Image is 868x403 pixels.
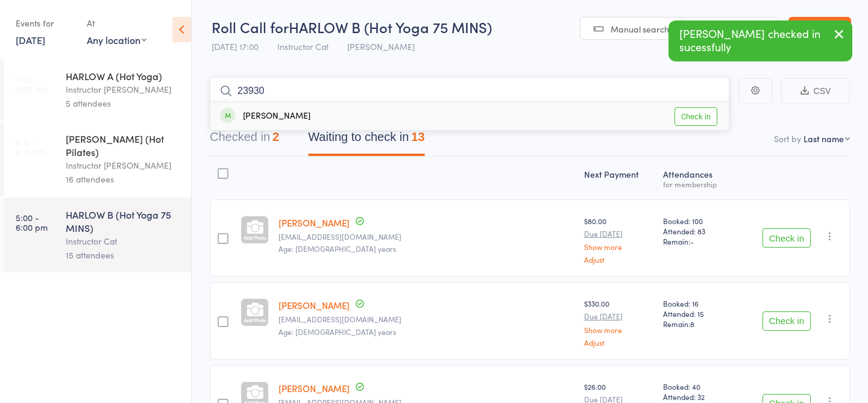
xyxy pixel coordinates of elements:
span: Booked: 16 [663,298,731,308]
a: Exit roll call [788,17,851,41]
div: HARLOW A (Hot Yoga) [66,69,181,83]
span: Attended: 15 [663,308,731,319]
input: Search by name [210,77,729,105]
div: Instructor Cat [66,234,181,248]
div: $80.00 [584,216,654,263]
div: 2 [272,130,279,143]
div: Any location [87,33,146,46]
span: [PERSON_NAME] [347,40,415,52]
span: Booked: 40 [663,381,731,392]
span: Remain: [663,236,731,246]
span: HARLOW B (Hot Yoga 75 MINS) [289,17,492,37]
a: [DATE] [16,33,45,46]
small: Curtisbne@gmail.com [278,315,574,323]
div: 13 [411,130,424,143]
button: Waiting to check in13 [308,124,424,156]
button: Check in [763,228,811,248]
small: denggure@gmail.com [278,233,574,241]
div: [PERSON_NAME] checked in sucessfully [668,20,852,61]
a: 7:00 -8:00 amHARLOW A (Hot Yoga)Instructor [PERSON_NAME]5 attendees [4,59,191,120]
span: Attended: 32 [663,392,731,402]
button: Check in [763,311,811,331]
span: - [690,236,694,246]
span: Age: [DEMOGRAPHIC_DATA] years [278,326,396,337]
span: Age: [DEMOGRAPHIC_DATA] years [278,243,396,254]
div: Events for [16,13,75,33]
div: [PERSON_NAME] [220,110,310,123]
a: Adjust [584,339,654,346]
a: 8:15 -9:15 am[PERSON_NAME] (Hot Pilates)Instructor [PERSON_NAME]16 attendees [4,122,191,196]
span: [DATE] 17:00 [212,40,259,52]
span: Attended: 83 [663,226,731,236]
a: Show more [584,243,654,251]
div: $330.00 [584,298,654,346]
div: Instructor [PERSON_NAME] [66,83,181,96]
a: [PERSON_NAME] [278,299,350,311]
a: Adjust [584,255,654,263]
div: [PERSON_NAME] (Hot Pilates) [66,132,181,158]
a: [PERSON_NAME] [278,216,350,229]
div: HARLOW B (Hot Yoga 75 MINS) [66,208,181,234]
div: 16 attendees [66,172,181,186]
div: 5 attendees [66,96,181,110]
a: Check in [675,107,717,126]
a: Show more [584,326,654,334]
span: Instructor Cat [277,40,329,52]
div: Last name [804,133,844,145]
small: Due [DATE] [584,230,654,238]
div: Atten­dances [658,162,736,194]
span: 8 [690,319,694,329]
button: CSV [781,78,850,104]
div: Next Payment [579,162,659,194]
span: Roll Call for [212,17,289,37]
time: 8:15 - 9:15 am [16,137,45,156]
a: [PERSON_NAME] [278,382,350,395]
button: Checked in2 [210,124,279,156]
label: Sort by [774,133,801,145]
div: Instructor [PERSON_NAME] [66,158,181,172]
span: Manual search [611,23,669,35]
span: Booked: 100 [663,216,731,226]
div: At [87,13,146,33]
span: Remain: [663,319,731,329]
time: 7:00 - 8:00 am [16,74,47,93]
small: Due [DATE] [584,312,654,320]
a: 5:00 -6:00 pmHARLOW B (Hot Yoga 75 MINS)Instructor Cat15 attendees [4,198,191,272]
div: for membership [663,180,731,188]
time: 5:00 - 6:00 pm [16,213,48,232]
div: 15 attendees [66,248,181,262]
